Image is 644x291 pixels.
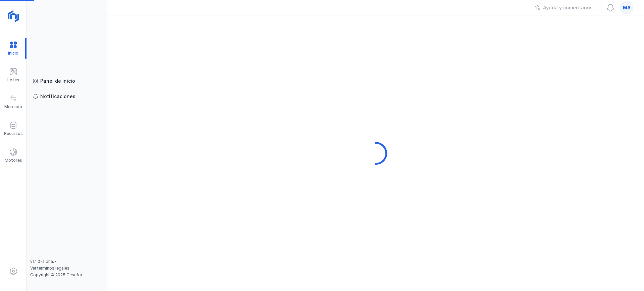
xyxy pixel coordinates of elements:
a: Ver términos legales [30,266,69,271]
button: Ayuda y comentarios [531,2,597,13]
div: Lotes [7,77,19,83]
div: v1.1.0-alpha.7 [30,259,104,264]
a: Notificaciones [30,90,104,102]
span: ma [623,4,631,11]
div: Copyright © 2025 Cesefor [30,272,104,278]
div: Mercado [4,104,22,110]
div: Motores [5,158,22,163]
a: Panel de inicio [30,75,104,87]
img: logoRight.svg [5,8,22,24]
div: Recursos [4,131,23,136]
div: Ayuda y comentarios [543,4,593,11]
div: Notificaciones [40,93,75,100]
div: Panel de inicio [40,78,75,84]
